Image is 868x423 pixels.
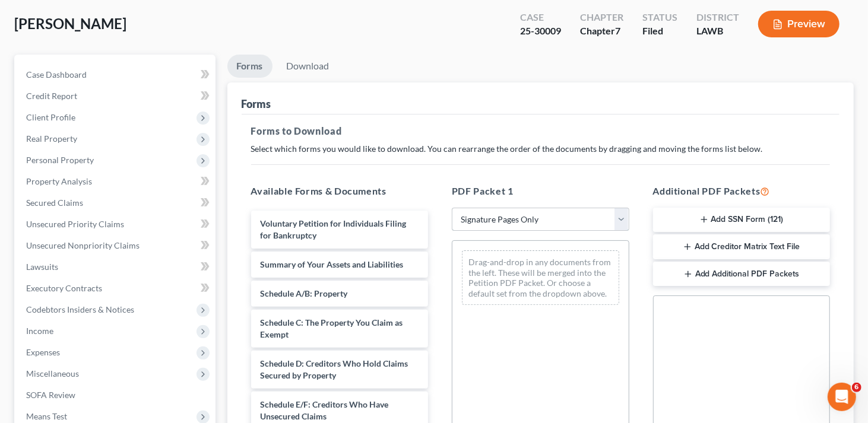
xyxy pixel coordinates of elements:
span: Secured Claims [26,198,83,208]
span: Schedule E/F: Creditors Who Have Unsecured Claims [261,399,389,421]
span: Schedule D: Creditors Who Hold Claims Secured by Property [261,358,408,380]
span: SOFA Review [26,390,75,400]
a: Case Dashboard [17,64,216,85]
div: District [696,11,739,24]
button: Add Creditor Matrix Text File [653,234,831,259]
div: Case [520,11,561,24]
h5: Forms to Download [251,124,831,138]
a: Forms [227,55,273,78]
span: Means Test [26,411,67,421]
span: Unsecured Nonpriority Claims [26,240,140,250]
span: Lawsuits [26,262,58,272]
p: Select which forms you would like to download. You can rearrange the order of the documents by dr... [251,143,831,155]
a: Credit Report [17,85,216,107]
a: Lawsuits [17,256,216,278]
span: Personal Property [26,155,94,165]
span: Credit Report [26,91,77,101]
span: Real Property [26,133,77,144]
div: LAWB [696,24,739,38]
span: Schedule C: The Property You Claim as Exempt [261,317,403,339]
span: [PERSON_NAME] [14,15,126,32]
span: Schedule A/B: Property [261,288,348,298]
div: Forms [242,97,271,111]
span: Voluntary Petition for Individuals Filing for Bankruptcy [261,218,407,240]
span: Codebtors Insiders & Notices [26,304,134,314]
span: 7 [615,25,620,36]
span: Executory Contracts [26,283,102,293]
span: Client Profile [26,112,75,122]
a: Unsecured Nonpriority Claims [17,235,216,256]
span: Unsecured Priority Claims [26,219,124,229]
div: 25-30009 [520,24,561,38]
span: Summary of Your Assets and Liabilities [261,259,404,269]
span: Miscellaneous [26,368,79,379]
a: Property Analysis [17,171,216,192]
a: SOFA Review [17,384,216,406]
span: Case Dashboard [26,69,87,79]
span: Income [26,326,53,336]
a: Secured Claims [17,192,216,214]
button: Preview [758,11,840,37]
iframe: Intercom live chat [828,383,856,411]
a: Download [277,55,339,78]
h5: PDF Packet 1 [452,184,629,198]
div: Chapter [580,24,623,38]
div: Chapter [580,11,623,24]
button: Add SSN Form (121) [653,208,831,233]
h5: Available Forms & Documents [251,184,429,198]
button: Add Additional PDF Packets [653,262,831,287]
span: Expenses [26,347,60,357]
a: Executory Contracts [17,278,216,299]
div: Drag-and-drop in any documents from the left. These will be merged into the Petition PDF Packet. ... [462,250,619,305]
a: Unsecured Priority Claims [17,214,216,235]
h5: Additional PDF Packets [653,184,831,198]
span: 6 [852,383,861,392]
span: Property Analysis [26,176,92,186]
div: Status [642,11,677,24]
div: Filed [642,24,677,38]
